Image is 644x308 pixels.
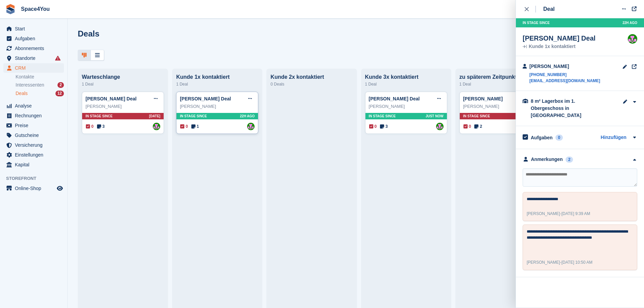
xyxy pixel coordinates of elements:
span: In stage since [463,114,490,119]
div: [PERSON_NAME] [86,103,160,110]
a: [PHONE_NUMBER] [529,72,600,78]
div: 1 Deal [365,80,447,88]
span: [PERSON_NAME] [527,211,560,216]
div: [PERSON_NAME] [180,103,255,110]
span: 3 [380,123,388,129]
div: 2 [566,157,573,163]
span: 0 [180,123,188,129]
span: In stage since [369,114,396,119]
span: Deals [16,90,28,97]
a: [EMAIL_ADDRESS][DOMAIN_NAME] [529,78,600,84]
span: CRM [15,63,55,73]
span: Online-Shop [15,184,55,193]
a: menu [3,111,64,120]
a: menu [3,150,64,160]
img: Luca-André Talhoff [436,123,444,130]
span: 2 [474,123,482,129]
div: 0 [555,135,563,141]
div: 0 Deals [270,80,353,88]
a: Luca-André Talhoff [247,123,255,130]
span: 0 [463,123,471,129]
a: menu [3,53,64,63]
div: - [527,211,590,217]
span: In stage since [86,114,113,119]
a: menu [3,131,64,140]
div: - [527,259,593,265]
span: Einstellungen [15,150,55,160]
div: Kunde 2x kontaktiert [270,74,353,80]
span: Rechnungen [15,111,55,120]
span: Storefront [6,175,67,182]
span: In stage since [180,114,207,119]
span: 0 [86,123,94,129]
a: menu [3,34,64,43]
span: Interessenten [16,82,44,88]
a: [PERSON_NAME] Deal [180,96,231,101]
i: Es sind Fehler bei der Synchronisierung von Smart-Einträgen aufgetreten [55,55,61,61]
span: Standorte [15,53,55,63]
div: [PERSON_NAME] [529,63,600,70]
img: Luca-André Talhoff [153,123,160,130]
span: Gutscheine [15,131,55,140]
div: [PERSON_NAME] [463,103,538,110]
a: [PERSON_NAME] [463,96,503,101]
a: Vorschau-Shop [56,184,64,192]
div: 8 m² Lagerbox im 1. Obergeschoss in [GEOGRAPHIC_DATA] [531,98,598,119]
span: 1 [191,123,199,129]
a: menu [3,24,64,33]
span: 22H AGO [622,20,637,25]
div: 1 Deal [176,80,258,88]
span: Preise [15,121,55,130]
div: 2 [57,82,64,88]
div: Deal [543,5,555,13]
a: Kontakte [16,74,64,80]
span: Just now [426,114,444,119]
span: [PERSON_NAME] [527,260,560,265]
div: zu späterem Zeitpunkt nochmal kontaktieren [459,74,542,80]
h1: Deals [78,29,99,38]
span: 22H AGO [240,114,255,119]
div: Kunde 1x kontaktiert [523,44,596,49]
span: Versicherung [15,140,55,150]
span: [DATE] 10:50 AM [562,260,593,265]
h2: Aufgaben [531,135,553,141]
span: [DATE] [149,114,160,119]
a: Space4You [18,3,52,15]
a: Speisekarte [3,184,64,193]
a: menu [3,44,64,53]
a: [PERSON_NAME] Deal [369,96,420,101]
div: Kunde 1x kontaktiert [176,74,258,80]
div: Warteschlange [82,74,164,80]
a: menu [3,121,64,130]
span: Analyse [15,101,55,111]
a: menu [3,140,64,150]
span: Kapital [15,160,55,169]
a: Hinzufügen [601,134,626,142]
span: 3 [97,123,105,129]
a: Deals 12 [16,90,64,97]
span: Start [15,24,55,33]
a: menu [3,101,64,111]
img: stora-icon-8386f47178a22dfd0bd8f6a31ec36ba5ce8667c1dd55bd0f319d3a0aa187defe.svg [5,4,16,14]
div: 1 Deal [82,80,164,88]
span: Abonnements [15,44,55,53]
div: Anmerkungen [531,156,563,163]
a: menu [3,63,64,73]
div: 12 [55,91,64,96]
div: 1 Deal [459,80,542,88]
div: [PERSON_NAME] [369,103,444,110]
span: Aufgaben [15,34,55,43]
a: menu [3,160,64,169]
a: [PERSON_NAME] Deal [86,96,137,101]
span: In stage since [523,20,550,25]
img: Luca-André Talhoff [628,34,637,44]
div: [PERSON_NAME] Deal [523,34,596,42]
div: Kunde 3x kontaktiert [365,74,447,80]
span: 0 [369,123,377,129]
span: [DATE] 9:39 AM [562,211,590,216]
a: Interessenten 2 [16,81,64,89]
